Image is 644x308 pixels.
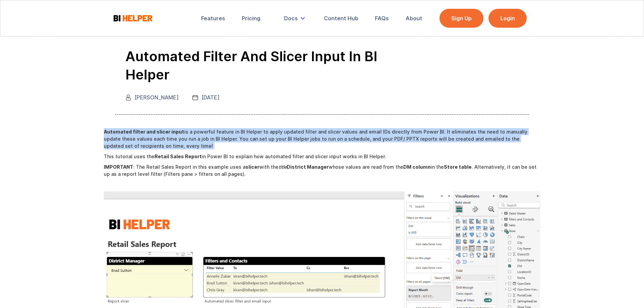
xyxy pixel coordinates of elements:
[444,164,472,170] strong: Store table
[104,128,541,149] p: is a powerful feature in BI Helper to apply updated filter and slicer values and email IDs direct...
[242,15,260,22] div: Pricing
[488,9,527,28] a: Login
[287,164,329,170] strong: District Manager
[201,15,225,22] div: Features
[245,164,259,170] strong: slicer
[104,164,133,170] strong: IMPORTANT
[284,15,298,22] div: Docs
[370,11,393,26] a: FAQs
[237,11,265,26] a: Pricing
[406,15,422,22] div: About
[439,9,483,28] a: Sign Up
[201,94,220,101] div: [DATE]
[324,15,358,22] div: Content Hub
[154,153,202,159] strong: Retail Sales Report
[104,181,541,188] p: ‍
[104,153,541,160] p: This tutorial uses the in Power BI to explain how automated filter and slicer input works in BI H...
[403,164,431,170] strong: DM column
[104,163,541,177] p: ‍ : The Retail Sales Report in this example uses a with the whose values are read from the in the...
[196,11,230,26] a: Features
[104,129,184,135] strong: Automated filter and slicer input
[125,47,421,84] h1: Automated Filter and Slicer Input in BI Helper
[401,11,427,26] a: About
[279,11,312,26] div: Docs
[319,11,363,26] a: Content Hub
[375,15,389,22] div: FAQs
[279,164,287,170] em: title
[135,94,179,101] div: [PERSON_NAME]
